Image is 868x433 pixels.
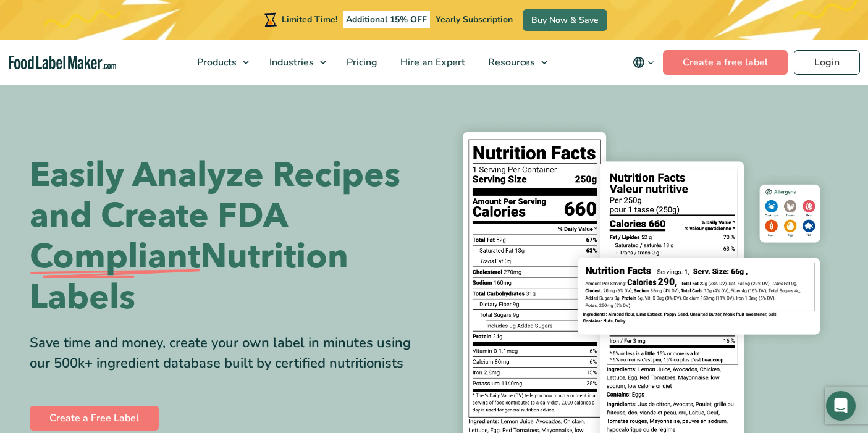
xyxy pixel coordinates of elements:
[523,9,607,31] a: Buy Now & Save
[30,406,159,431] a: Create a Free Label
[826,391,856,421] div: Open Intercom Messenger
[389,40,474,85] a: Hire an Expert
[477,40,554,85] a: Resources
[30,237,200,277] span: Compliant
[258,40,332,85] a: Industries
[484,56,536,69] span: Resources
[663,50,788,75] a: Create a free label
[266,56,315,69] span: Industries
[335,40,386,85] a: Pricing
[397,56,466,69] span: Hire an Expert
[794,50,860,75] a: Login
[436,14,513,25] span: Yearly Subscription
[343,11,430,28] span: Additional 15% OFF
[30,155,425,318] h1: Easily Analyze Recipes and Create FDA Nutrition Labels
[343,56,379,69] span: Pricing
[193,56,238,69] span: Products
[282,14,337,25] span: Limited Time!
[186,40,255,85] a: Products
[30,333,425,374] div: Save time and money, create your own label in minutes using our 500k+ ingredient database built b...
